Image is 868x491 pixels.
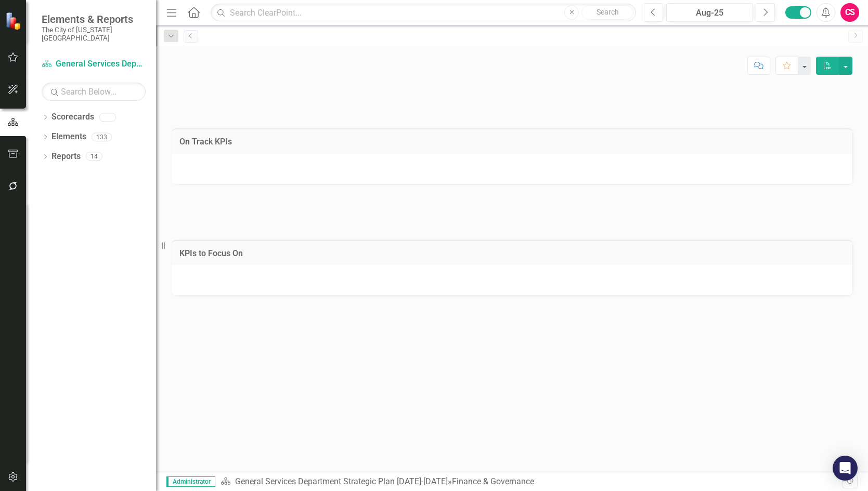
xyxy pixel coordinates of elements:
span: Search [597,8,619,16]
button: Aug-25 [666,3,753,22]
button: CS [840,3,859,22]
div: » [221,476,843,488]
span: Administrator [166,476,215,487]
div: Aug-25 [670,7,749,19]
div: 133 [92,132,112,141]
button: Search [581,5,633,20]
a: Reports [51,151,81,163]
h3: KPIs to Focus On [179,249,845,258]
div: Finance & Governance [452,476,534,486]
a: General Services Department Strategic Plan [DATE]-[DATE] [235,476,448,486]
input: Search Below... [42,83,146,101]
h3: On Track KPIs [179,137,845,147]
a: General Services Department Strategic Plan [DATE]-[DATE] [42,58,146,70]
a: Scorecards [51,111,94,123]
small: The City of [US_STATE][GEOGRAPHIC_DATA] [42,25,146,43]
div: Open Intercom Messenger [833,456,858,481]
img: ClearPoint Strategy [4,11,24,31]
input: Search ClearPoint... [211,4,636,22]
span: Elements & Reports [42,13,146,25]
div: 14 [86,152,102,161]
a: Elements [51,131,86,143]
